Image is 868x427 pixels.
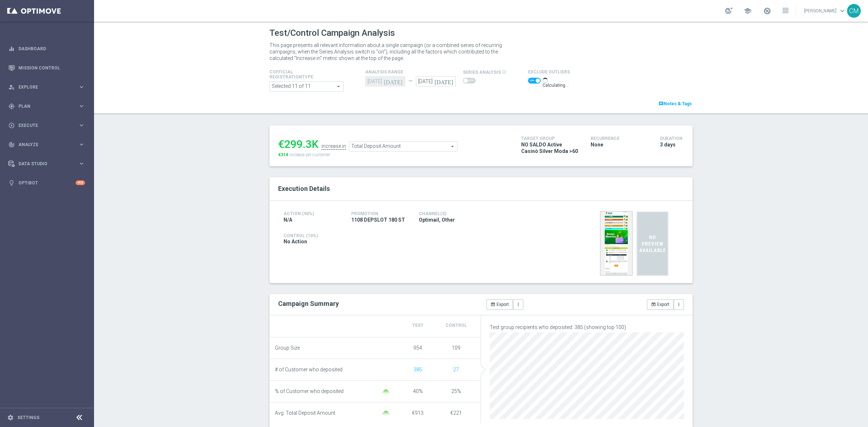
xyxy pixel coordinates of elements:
[486,299,513,309] button: open_in_browser Export
[76,180,85,185] div: +10
[8,180,15,186] i: lightbulb
[803,5,847,16] a: [PERSON_NAME]keyboard_arrow_down
[379,411,393,415] img: gaussianGreen.svg
[490,324,684,330] p: Test group recipients who deposited: 385 (showing top 100)
[446,323,467,328] span: Control
[78,84,85,90] i: keyboard_arrow_right
[8,180,85,186] div: lightbulb Optibot +10
[365,69,463,74] h4: analysis range
[18,173,76,192] a: Optibot
[591,141,603,148] span: None
[269,28,395,38] h1: Test/Control Campaign Analysis
[269,69,331,80] h4: Cofficial Registrationtype
[419,211,476,216] h4: Channel(s)
[18,162,78,166] span: Data Studio
[275,410,335,416] span: Avg. Total Deposit Amount
[322,143,346,150] div: increase in
[600,211,633,276] img: 35299.jpeg
[278,300,339,307] h2: Campaign Summary
[8,46,85,52] div: equalizer Dashboard
[18,39,85,58] a: Dashboard
[451,388,461,394] span: 25%
[8,84,85,90] button: person_search Explore keyboard_arrow_right
[379,389,393,394] img: gaussianGreen.svg
[676,302,681,307] i: more_vert
[78,160,85,167] i: keyboard_arrow_right
[284,233,543,238] h4: Control (10%)
[8,58,85,77] div: Mission Control
[452,345,460,351] span: 109
[18,142,78,147] span: Analyze
[8,84,15,90] i: person_search
[8,122,15,129] i: play_circle_outline
[660,136,684,141] h4: Duration
[521,141,580,154] span: NO SALDO Active Casinò Silver Moda >60
[659,101,664,106] i: chat
[270,82,343,91] span: Expert Online Expert Retail Master Online Master Retail Other and 6 more
[521,136,580,141] h4: Target Group
[419,217,455,223] span: Optimail, Other
[847,4,861,18] div: CM
[8,46,15,52] i: equalizer
[674,299,684,309] button: more_vert
[658,100,693,108] a: chatNotes & Tags
[647,299,673,309] button: open_in_browser Export
[278,152,288,157] span: €314
[8,142,85,148] button: track_changes Analyze keyboard_arrow_right
[542,80,569,88] p: Calculating…
[636,211,669,276] img: noPreview.svg
[7,414,14,421] i: settings
[528,69,570,74] h4: Exclude Outliers
[434,76,456,84] i: [DATE]
[8,103,85,109] button: gps_fixed Plan keyboard_arrow_right
[8,39,85,58] div: Dashboard
[275,367,342,373] span: # of Customer who deposited
[351,217,405,223] span: 1108 DEPSLOT 180 ST
[275,388,344,394] span: % of Customer who deposited
[8,103,15,110] i: gps_fixed
[413,388,423,394] span: 40%
[405,78,416,84] div: —
[18,123,78,128] span: Execute
[463,70,501,75] span: series analysis
[78,103,85,110] i: keyboard_arrow_right
[351,211,408,216] h4: Promotion
[651,302,656,307] i: open_in_browser
[269,42,512,61] p: This page presents all relevant information about a single campaign (or a combined series of recu...
[416,76,456,86] input: Select Date
[8,122,78,129] div: Execute
[591,136,649,141] h4: Recurrence
[413,345,422,351] span: 954
[8,141,78,148] div: Analyze
[8,173,85,192] div: Optibot
[284,211,340,216] h4: Action (90%)
[8,161,78,167] div: Data Studio
[284,217,292,223] span: N/A
[17,415,39,420] a: Settings
[412,410,424,416] span: €913
[490,302,495,307] i: open_in_browser
[516,302,521,307] i: more_vert
[8,161,85,167] button: Data Studio keyboard_arrow_right
[384,76,405,84] i: [DATE]
[744,7,752,15] span: school
[513,299,523,309] button: more_vert
[18,58,85,77] a: Mission Control
[78,122,85,129] i: keyboard_arrow_right
[8,84,78,90] div: Explore
[8,123,85,128] button: play_circle_outline Execute keyboard_arrow_right
[453,367,459,372] span: Show unique customers
[278,185,330,192] span: Execution Details
[502,70,506,74] i: info_outline
[8,103,78,110] div: Plan
[278,138,319,151] div: €299.3K
[8,65,85,71] button: Mission Control
[412,323,424,328] span: Test
[660,141,676,148] span: 3 days
[284,238,307,245] span: No Action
